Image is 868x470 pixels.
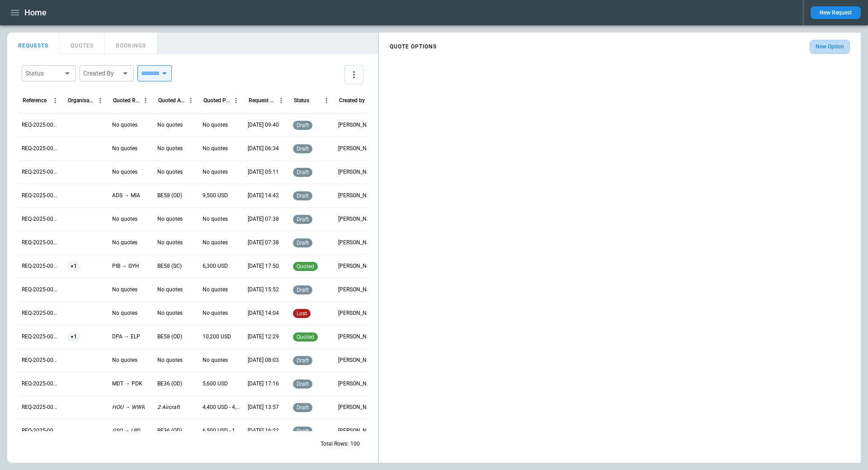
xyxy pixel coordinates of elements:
p: REQ-2025-000258 [22,262,60,270]
button: QUOTES [60,33,105,54]
p: No quotes [112,121,137,129]
button: Quoted Route column menu [140,95,151,106]
p: Allen Maki [338,262,376,270]
span: draft [295,122,311,128]
p: 08/26/2025 07:38 [248,215,279,223]
p: George O'Bryan [338,145,376,152]
div: Status [25,69,61,78]
p: Allen Maki [338,192,376,199]
p: Ben Gundermann [338,309,376,317]
p: 08/22/2025 17:50 [248,262,279,270]
p: BE36 (OD) [157,380,182,388]
p: REQ-2025-000256 [22,309,60,317]
p: Allen Maki [338,380,376,388]
h1: Home [24,7,47,18]
p: REQ-2025-000263 [22,145,60,152]
p: No quotes [157,121,183,129]
button: Organisation column menu [94,95,106,106]
span: draft [295,169,311,176]
button: REQUESTS [7,33,60,54]
span: draft [295,381,311,387]
p: BE58 (OD) [157,192,182,199]
div: Reference [23,97,47,104]
p: No quotes [157,215,183,223]
p: No quotes [112,286,137,294]
p: No quotes [157,145,183,152]
div: Organisation [68,97,94,104]
button: Reference column menu [49,95,61,106]
p: No quotes [203,309,228,317]
p: HOU → WWR [112,404,145,411]
p: REQ-2025-000259 [22,239,60,247]
div: Request Created At (UTC-05:00) [249,97,275,104]
button: Created by column menu [366,95,377,106]
p: REQ-2025-000264 [22,121,60,129]
p: 08/27/2025 05:11 [248,168,279,176]
p: 10,200 USD [203,333,231,341]
p: 08/29/2025 09:40 [248,121,279,129]
p: No quotes [203,121,228,129]
p: 08/19/2025 17:16 [248,380,279,388]
p: 100 [350,440,360,448]
button: Quoted Aircraft column menu [185,95,197,106]
p: Ben Gundermann [338,356,376,364]
p: 08/22/2025 12:29 [248,333,279,341]
h4: QUOTE OPTIONS [390,45,437,49]
p: Total Rows: [321,440,349,448]
p: REQ-2025-000253 [22,380,60,388]
div: Quoted Aircraft [158,97,185,104]
span: draft [295,404,311,411]
span: quoted [295,334,316,340]
p: 08/27/2025 06:34 [248,145,279,152]
p: REQ-2025-000254 [22,356,60,364]
p: DPA → ELP [112,333,140,341]
span: draft [295,216,311,223]
p: No quotes [112,309,137,317]
p: No quotes [203,145,228,152]
p: PIB → GYH [112,262,139,270]
p: Ben Gundermann [338,333,376,341]
p: 08/13/2025 13:57 [248,404,279,411]
span: draft [295,193,311,199]
p: No quotes [203,215,228,223]
div: scrollable content [379,36,861,57]
div: Status [294,97,309,104]
p: 08/26/2025 14:42 [248,192,279,199]
p: No quotes [112,168,137,176]
p: No quotes [203,168,228,176]
p: George O'Bryan [338,121,376,129]
p: REQ-2025-000260 [22,215,60,223]
p: 6,300 USD [203,262,228,270]
p: MDT → PDK [112,380,142,388]
p: No quotes [157,168,183,176]
span: draft [295,146,311,152]
p: REQ-2025-000261 [22,192,60,199]
span: draft [295,357,311,364]
p: No quotes [112,239,137,247]
p: No quotes [203,239,228,247]
div: Created By [83,69,119,78]
div: Created by [339,97,365,104]
div: Quoted Price [203,97,230,104]
p: 08/22/2025 15:52 [248,286,279,294]
p: No quotes [112,356,137,364]
p: BE58 (SC) [157,262,182,270]
p: George O'Bryan [338,168,376,176]
p: No quotes [112,145,137,152]
p: No quotes [203,286,228,294]
span: quoted [295,263,316,270]
p: 08/26/2025 07:38 [248,239,279,247]
p: 4,400 USD - 4,900 USD [203,404,241,411]
p: REQ-2025-000255 [22,333,60,341]
span: +1 [67,255,80,278]
button: New Request [811,6,861,19]
p: No quotes [157,356,183,364]
button: BOOKINGS [105,33,157,54]
button: Quoted Price column menu [230,95,242,106]
p: No quotes [203,356,228,364]
button: more [344,65,363,84]
p: 2 Aircraft [157,404,180,411]
span: draft [295,287,311,293]
p: No quotes [157,239,183,247]
p: ADS → MIA [112,192,140,199]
